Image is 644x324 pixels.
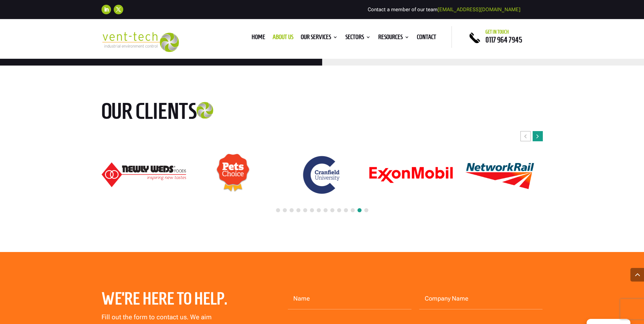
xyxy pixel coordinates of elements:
[102,162,186,187] img: Newly-Weds_Logo
[368,6,520,13] span: Contact a member of our team
[114,5,123,14] a: Follow on X
[279,152,364,197] div: 20 / 24
[102,5,111,14] a: Follow on LinkedIn
[102,100,247,126] h2: Our clients
[485,36,522,44] a: 0117 964 7945
[378,35,409,42] a: Resources
[345,35,371,42] a: Sectors
[300,153,344,197] img: Cranfield University logo
[369,166,453,183] img: ExonMobil logo
[288,288,411,309] input: Name
[252,35,265,42] a: Home
[458,155,542,195] img: Network Rail logo
[273,35,293,42] a: About us
[369,166,454,184] div: 21 / 24
[216,154,250,196] img: Pets Choice
[485,29,509,35] span: Get in touch
[101,162,186,187] div: 18 / 24
[458,155,542,195] div: 22 / 24
[190,153,275,197] div: 19 / 24
[301,35,338,42] a: Our Services
[102,288,243,312] h2: We’re here to help.
[102,32,179,52] img: 2023-09-27T08_35_16.549ZVENT-TECH---Clear-background
[419,288,543,309] input: Company Name
[533,131,543,141] div: Next slide
[438,6,520,13] a: [EMAIL_ADDRESS][DOMAIN_NAME]
[417,35,436,42] a: Contact
[520,131,531,141] div: Previous slide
